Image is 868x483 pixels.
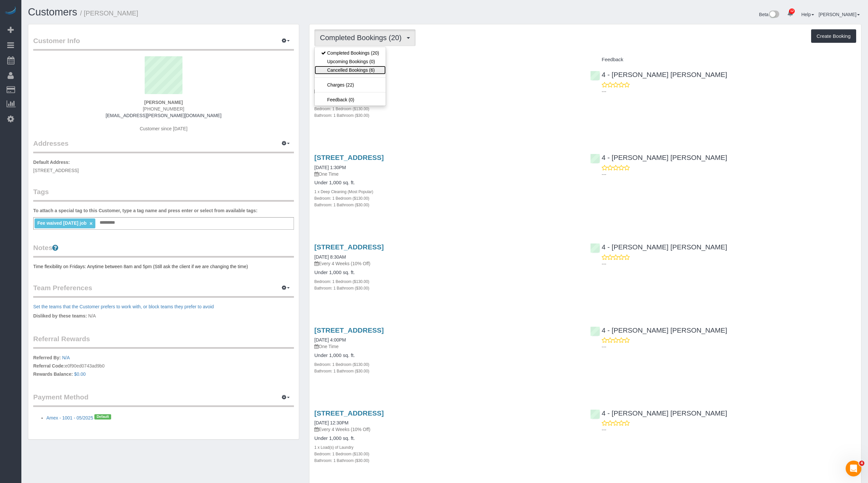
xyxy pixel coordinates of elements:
span: Fee waived [DATE] job [37,220,86,226]
a: Set the teams that the Customer prefers to work with, or block teams they prefer to avoid [33,304,214,309]
p: One Time [314,171,580,177]
a: [STREET_ADDRESS] [314,154,384,161]
p: --- [602,343,856,350]
a: Cancelled Bookings (6) [315,66,386,74]
a: × [89,221,92,226]
small: Bedroom: 1 Bedroom ($130.00) [314,362,369,367]
a: Customers [28,6,77,18]
label: Referral Code: [33,363,65,369]
small: Bedroom: 1 Bedroom ($130.00) [314,196,369,201]
small: Bathroom: 1 Bathroom ($30.00) [314,369,369,373]
small: Bedroom: 1 Bedroom ($130.00) [314,279,369,284]
span: [PHONE_NUMBER] [143,106,184,112]
a: [EMAIL_ADDRESS][PERSON_NAME][DOMAIN_NAME] [106,113,221,118]
a: 12 [784,7,797,21]
label: Default Address: [33,159,70,165]
h4: Feedback [590,57,856,63]
a: 4 - [PERSON_NAME] [PERSON_NAME] [590,409,727,417]
a: Beta [759,12,780,17]
span: 12 [789,9,795,14]
pre: Time flexibility on Fridays: Anytime between 8am and 5pm (Still ask the client if we are changing... [33,263,294,270]
a: [DATE] 1:30PM [314,165,346,170]
a: 4 - [PERSON_NAME] [PERSON_NAME] [590,326,727,334]
label: To attach a special tag to this Customer, type a tag name and press enter or select from availabl... [33,207,257,214]
small: Bedroom: 1 Bedroom ($130.00) [314,452,369,456]
button: Completed Bookings (20) [314,29,416,46]
a: [PERSON_NAME] [819,12,860,17]
iframe: Intercom live chat [846,461,861,476]
a: [STREET_ADDRESS] [314,409,384,417]
a: Help [801,12,814,17]
a: Amex - 1001 - 05/2025 [46,415,93,420]
p: Every 4 Weeks (10% Off) [314,260,580,267]
h4: Under 1,000 sq. ft. [314,353,580,358]
a: [DATE] 8:30AM [314,254,346,260]
a: Feedback (0) [315,95,386,104]
img: New interface [768,11,779,19]
legend: Referral Rewards [33,334,294,349]
img: Automaid Logo [4,7,17,16]
p: Every 4 Weeks (10% Off) [314,88,580,94]
small: / [PERSON_NAME] [80,10,138,17]
a: 4 - [PERSON_NAME] [PERSON_NAME] [590,243,727,251]
a: [DATE] 12:30PM [314,420,349,425]
span: Completed Bookings (20) [320,34,405,42]
p: e0f90ed0743ad9b0 [33,354,294,379]
small: Bedroom: 1 Bedroom ($130.00) [314,107,369,111]
strong: [PERSON_NAME] [144,100,183,105]
a: [STREET_ADDRESS] [314,326,384,334]
legend: Tags [33,187,294,202]
h4: Service [314,57,580,63]
a: 4 - [PERSON_NAME] [PERSON_NAME] [590,154,727,161]
legend: Customer Info [33,36,294,51]
span: Default [94,414,111,419]
a: Charges (22) [315,81,386,89]
a: 4 - [PERSON_NAME] [PERSON_NAME] [590,71,727,78]
span: 4 [859,461,864,466]
p: --- [602,261,856,267]
span: [STREET_ADDRESS] [33,168,79,173]
label: Rewards Balance: [33,371,73,377]
small: Bathroom: 1 Bathroom ($30.00) [314,286,369,291]
span: Customer since [DATE] [140,126,187,131]
span: N/A [88,313,96,318]
h4: Under 1,000 sq. ft. [314,270,580,275]
a: Completed Bookings (20) [315,49,386,57]
small: Bathroom: 1 Bathroom ($30.00) [314,113,369,118]
h4: Under 1,000 sq. ft. [314,436,580,441]
a: Upcoming Bookings (0) [315,57,386,66]
legend: Notes [33,243,294,258]
a: [DATE] 4:00PM [314,337,346,343]
a: N/A [62,355,70,360]
p: --- [602,171,856,178]
h4: Under 1,000 sq. ft. [314,97,580,103]
label: Disliked by these teams: [33,313,87,319]
small: 1 x Deep Cleaning (Most Popular) [314,190,373,194]
a: $0.00 [74,371,86,377]
legend: Team Preferences [33,283,294,298]
p: --- [602,88,856,95]
h4: Under 1,000 sq. ft. [314,180,580,186]
label: Referred By: [33,354,61,361]
a: [STREET_ADDRESS] [314,243,384,251]
small: Bathroom: 1 Bathroom ($30.00) [314,203,369,207]
small: Bathroom: 1 Bathroom ($30.00) [314,458,369,463]
small: 1 x Load(s) of Laundry [314,445,353,450]
p: --- [602,426,856,433]
p: One Time [314,343,580,350]
button: Create Booking [811,29,856,43]
legend: Payment Method [33,392,294,407]
p: Every 4 Weeks (10% Off) [314,426,580,433]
